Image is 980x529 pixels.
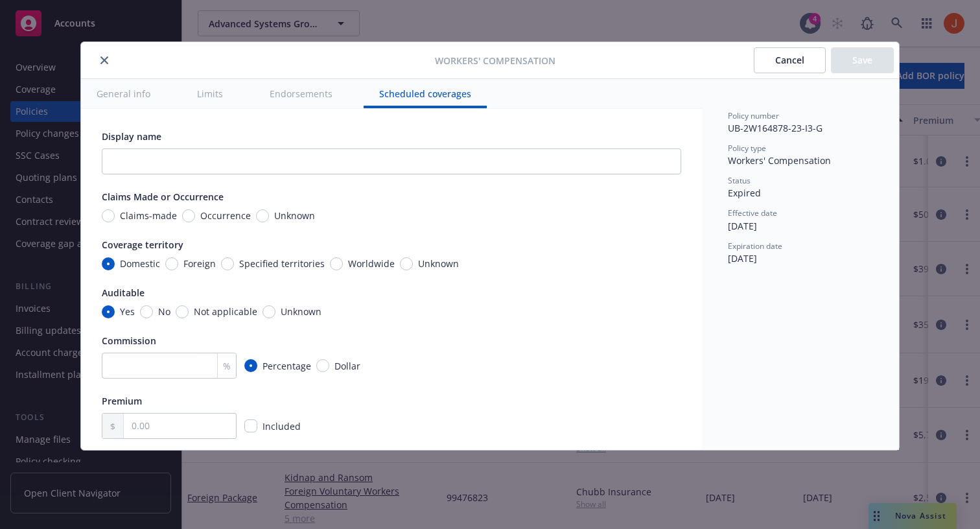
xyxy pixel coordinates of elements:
[102,287,145,299] span: Auditable
[200,209,251,222] span: Occurrence
[124,414,236,438] input: 0.00
[102,335,156,347] span: Commission
[728,220,757,232] span: [DATE]
[334,359,360,373] span: Dollar
[728,187,761,199] span: Expired
[165,257,178,270] input: Foreign
[728,154,831,167] span: Workers' Compensation
[281,305,321,318] span: Unknown
[256,209,269,222] input: Unknown
[418,257,459,270] span: Unknown
[330,257,343,270] input: Worldwide
[316,359,329,372] input: Dollar
[262,420,301,432] span: Included
[728,252,757,264] span: [DATE]
[728,122,822,134] span: UB-2W164878-23-I3-G
[364,79,487,108] button: Scheduled coverages
[140,305,153,318] input: No
[262,305,275,318] input: Unknown
[194,305,257,318] span: Not applicable
[97,53,112,68] button: close
[102,209,115,222] input: Claims-made
[120,209,177,222] span: Claims-made
[176,305,189,318] input: Not applicable
[728,143,766,154] span: Policy type
[400,257,413,270] input: Unknown
[728,207,777,218] span: Effective date
[254,79,348,108] button: Endorsements
[728,110,779,121] span: Policy number
[754,47,826,73] button: Cancel
[102,239,183,251] span: Coverage territory
[221,257,234,270] input: Specified territories
[435,54,555,67] span: Workers' Compensation
[239,257,325,270] span: Specified territories
[102,305,115,318] input: Yes
[274,209,315,222] span: Unknown
[348,257,395,270] span: Worldwide
[262,359,311,373] span: Percentage
[223,359,231,373] span: %
[120,257,160,270] span: Domestic
[728,175,751,186] span: Status
[158,305,170,318] span: No
[181,79,239,108] button: Limits
[120,305,135,318] span: Yes
[182,209,195,222] input: Occurrence
[102,395,142,407] span: Premium
[102,191,224,203] span: Claims Made or Occurrence
[244,359,257,372] input: Percentage
[183,257,216,270] span: Foreign
[102,130,161,143] span: Display name
[728,241,782,252] span: Expiration date
[102,257,115,270] input: Domestic
[81,79,166,108] button: General info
